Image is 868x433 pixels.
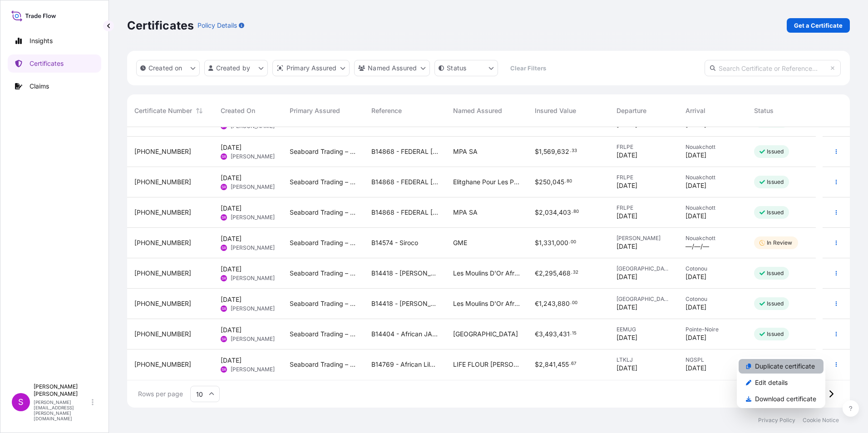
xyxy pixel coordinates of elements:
[737,357,825,408] div: Actions
[739,375,824,390] a: Edit details
[127,18,194,33] p: Certificates
[755,394,816,403] p: Download certificate
[739,359,824,374] a: Duplicate certificate
[794,21,843,30] p: Get a Certificate
[755,362,815,371] p: Duplicate certificate
[739,392,824,406] a: Download certificate
[755,378,788,387] p: Edit details
[197,21,237,30] p: Policy Details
